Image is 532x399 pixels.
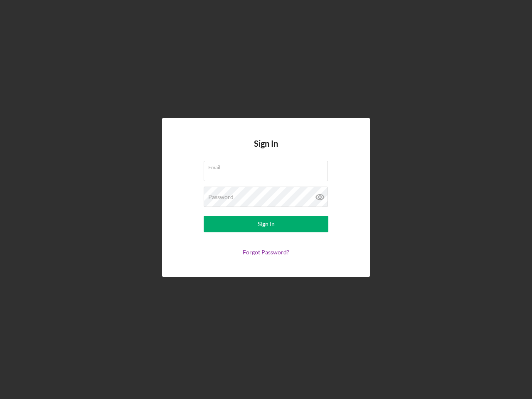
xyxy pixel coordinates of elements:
[254,139,278,161] h4: Sign In
[243,249,289,256] a: Forgot Password?
[208,194,234,200] label: Password
[204,216,328,232] button: Sign In
[208,161,328,170] label: Email
[258,216,275,232] div: Sign In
